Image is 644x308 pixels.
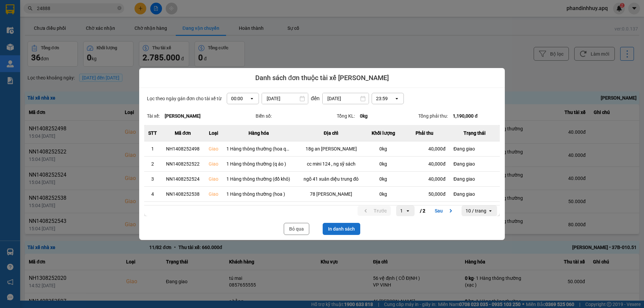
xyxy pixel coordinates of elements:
[148,161,157,167] div: 2
[256,112,337,120] div: Biển số:
[299,191,363,197] div: 78 [PERSON_NAME]
[244,95,244,102] input: Selected 00:00. Select a time, 24-hour format.
[453,145,496,152] div: Đang giao
[405,208,411,213] svg: open
[337,112,418,120] div: Tổng KL:
[367,125,399,141] th: Khối lượng
[360,113,368,119] strong: 0 kg
[226,161,291,167] div: 1 Hàng thông thường (q áo )
[139,68,505,240] div: dialog
[165,145,201,152] div: NH1408252498
[449,125,500,141] th: Trạng thái
[400,207,403,214] div: 1
[165,191,201,197] div: NN1408252538
[165,113,201,119] strong: [PERSON_NAME]
[299,145,363,152] div: 18g an [PERSON_NAME]
[371,176,395,182] div: 0 kg
[148,145,157,152] div: 1
[226,191,291,197] div: 1 Hàng thông thường (hoa )
[403,145,445,152] div: 40,000 đ
[371,191,395,197] div: 0 kg
[226,145,291,152] div: 1 Hàng thông thường (hoa quả)
[255,73,389,82] span: Danh sách đơn thuộc tài xế [PERSON_NAME]
[299,176,363,182] div: ngõ 41 xuân diệu trung đô
[431,206,459,216] button: next page. current page 1 / 2
[453,176,496,182] div: Đang giao
[205,125,222,141] th: Loại
[488,208,493,213] svg: open
[165,161,201,167] div: NN1408252522
[453,161,496,167] div: Đang giao
[147,112,256,120] div: Tài xế:
[144,93,500,104] div: Lọc theo ngày gán đơn cho tài xế từ
[308,94,322,103] div: đến
[209,161,218,167] div: Giao
[295,125,367,141] th: Địa chỉ
[148,176,157,182] div: 3
[420,207,425,215] span: / 2
[371,161,395,167] div: 0 kg
[403,176,445,182] div: 40,000 đ
[453,191,496,197] div: Đang giao
[388,95,389,102] input: Selected 23:59. Select a time, 24-hour format.
[403,191,445,197] div: 50,000 đ
[226,176,291,182] div: 1 Hàng thông thường (đồ khô)
[165,176,201,182] div: NN1408252524
[403,161,445,167] div: 40,000 đ
[231,95,243,102] div: 00:00
[209,191,218,197] div: Giao
[399,125,449,141] th: Phải thu
[209,176,218,182] div: Giao
[209,145,218,152] div: Giao
[148,191,157,197] div: 4
[323,223,360,235] button: In danh sách
[358,206,391,216] button: previous page. current page 1 / 2
[299,161,363,167] div: cc mini 124 , ng sỹ sách
[453,113,478,119] strong: 1,190,000 đ
[222,125,295,141] th: Hàng hóa
[249,96,255,101] svg: open
[376,95,388,102] div: 23:59
[323,93,369,104] input: Select a date.
[262,93,308,104] input: Select a date.
[371,145,395,152] div: 0 kg
[161,125,205,141] th: Mã đơn
[466,207,486,214] div: 10 / trang
[144,125,161,141] th: STT
[418,112,500,120] div: Tổng phải thu:
[394,96,399,101] svg: open
[284,223,309,235] button: Bỏ qua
